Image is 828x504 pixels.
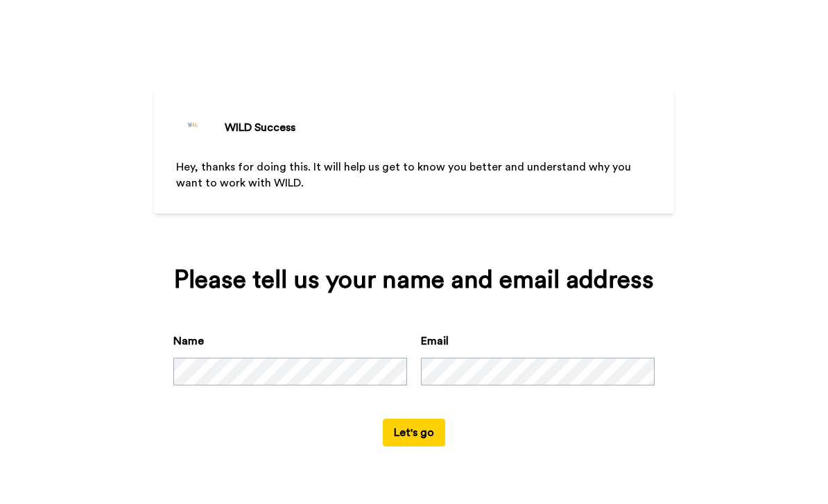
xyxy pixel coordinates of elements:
[421,333,449,349] label: Email
[173,266,655,294] div: Please tell us your name and email address
[225,119,295,136] div: WILD Success
[383,419,445,446] button: Let's go
[173,333,204,349] label: Name
[176,162,634,189] span: Hey, thanks for doing this. It will help us get to know you better and understand why you want to...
